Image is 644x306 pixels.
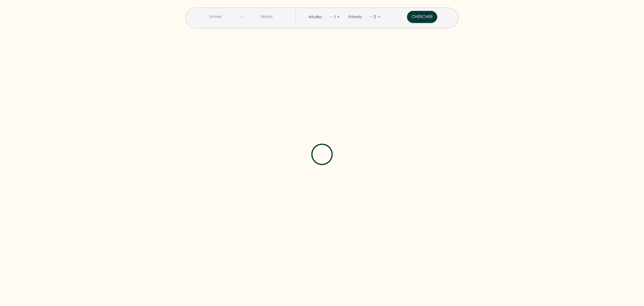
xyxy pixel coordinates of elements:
[331,14,333,20] a: -
[378,14,380,20] a: +
[372,12,378,22] div: 0
[337,14,340,20] a: +
[243,11,290,23] input: Départ
[348,14,364,20] div: Enfants
[370,14,372,20] a: -
[333,12,337,22] div: 1
[193,11,239,23] input: Arrivée
[309,14,324,20] div: Adultes
[407,11,437,23] button: Chercher
[239,15,243,19] img: guests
